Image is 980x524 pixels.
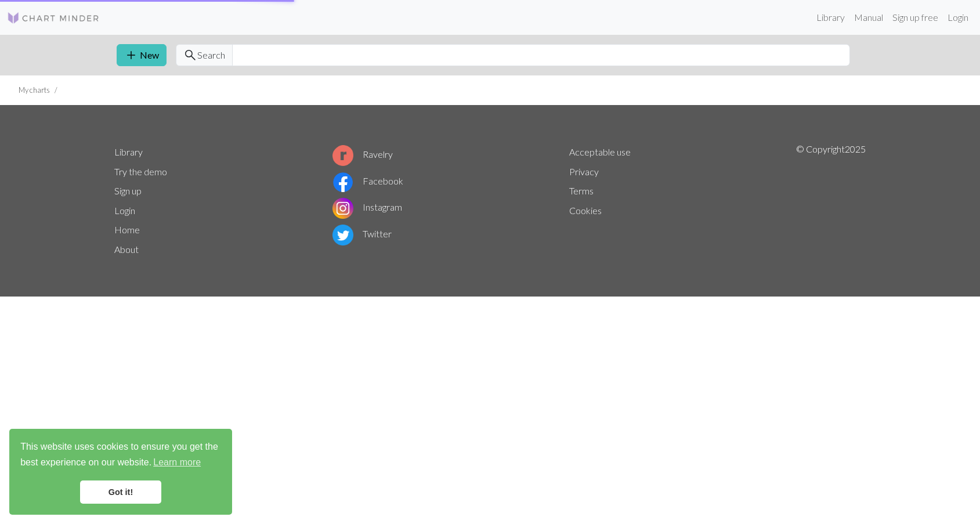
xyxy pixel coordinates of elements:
img: Facebook logo [332,172,353,193]
a: Manual [849,6,888,29]
a: Sign up free [888,6,943,29]
a: Login [943,6,973,29]
a: Acceptable use [569,146,631,157]
img: Ravelry logo [332,145,353,166]
a: Login [114,205,135,216]
a: learn more about cookies [151,454,202,471]
a: Ravelry [332,149,393,160]
div: cookieconsent [9,429,232,515]
a: Sign up [114,185,142,196]
span: This website uses cookies to ensure you get the best experience on our website. [20,440,221,471]
span: search [183,47,197,63]
a: Library [114,146,143,157]
img: Logo [7,11,100,25]
a: New [117,44,167,66]
p: © Copyright 2025 [796,142,866,259]
a: Try the demo [114,166,167,177]
a: Privacy [569,166,599,177]
a: Library [812,6,849,29]
a: Facebook [332,175,403,186]
img: Instagram logo [332,198,353,219]
a: Instagram [332,201,402,212]
a: Twitter [332,228,392,239]
span: add [124,47,138,63]
a: Terms [569,185,594,196]
img: Twitter logo [332,225,353,245]
span: Search [197,48,225,62]
li: My charts [19,85,50,96]
a: dismiss cookie message [80,480,161,504]
a: Home [114,224,140,235]
a: About [114,244,139,255]
a: Cookies [569,205,602,216]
